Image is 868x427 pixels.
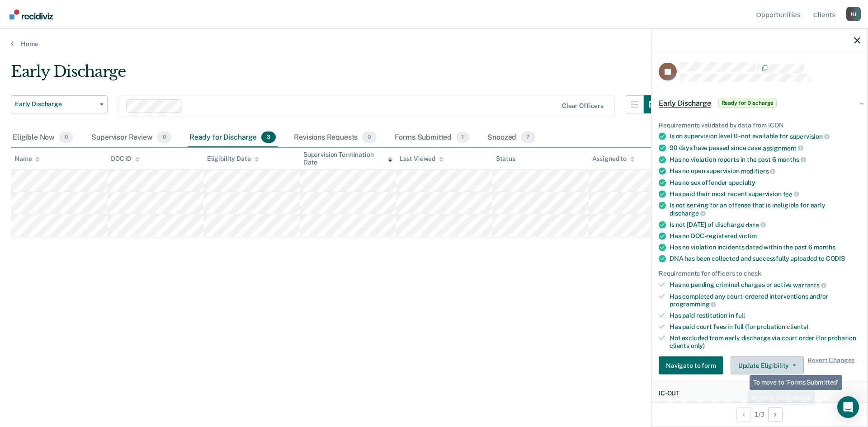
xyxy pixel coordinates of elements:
[562,102,604,110] div: Clear officers
[261,131,276,143] span: 3
[15,100,96,108] span: Early Discharge
[670,244,860,251] div: Has no violation incidents dated within the past 6
[292,128,378,148] div: Revisions Requests
[659,389,860,397] dt: IC-OUT
[814,244,835,251] span: months
[157,131,171,143] span: 0
[846,7,861,21] div: H J
[670,300,716,308] span: programming
[90,128,173,148] div: Supervisor Review
[651,89,868,117] div: Early DischargeReady for Discharge
[659,99,711,108] span: Early Discharge
[670,281,860,289] div: Has no pending criminal charges or active
[362,131,376,143] span: 0
[400,155,443,163] div: Last Viewed
[670,255,860,263] div: DNA has been collected and successfully uploaded to
[718,99,777,108] span: Ready for Discharge
[651,402,868,426] div: 1 / 3
[736,407,751,422] button: Previous Opportunity
[790,133,830,140] span: supervision
[670,167,860,175] div: Has no open supervision
[670,221,860,229] div: Is not [DATE] of discharge
[670,202,860,217] div: Is not serving for an offense that is ineligible for early
[659,270,860,277] div: Requirements for officers to check
[741,167,776,174] span: modifiers
[14,155,40,163] div: Name
[768,407,783,422] button: Next Opportunity
[763,144,803,151] span: assignment
[691,342,705,349] span: only)
[670,178,860,186] div: Has no sex offender
[11,62,662,88] div: Early Discharge
[496,155,515,163] div: Status
[592,155,635,163] div: Assigned to
[659,357,727,375] a: Navigate to form link
[670,155,860,164] div: Has no violation reports in the past 6
[9,9,53,19] img: Recidiviz
[670,334,860,349] div: Not excluded from early discharge via court order (for probation clients
[670,144,860,152] div: 90 days have passed since case
[670,209,706,216] span: discharge
[670,312,860,319] div: Has paid restitution in
[111,155,140,163] div: DOC ID
[793,281,826,288] span: warrants
[11,128,75,148] div: Eligible Now
[826,255,845,262] span: CODIS
[787,323,808,330] span: clients)
[670,323,860,330] div: Has paid court fees in full (for probation
[521,131,535,143] span: 7
[783,190,799,197] span: fee
[59,131,73,143] span: 0
[729,178,755,186] span: specialty
[807,357,854,375] span: Revert Changes
[456,131,469,143] span: 1
[303,151,392,166] div: Supervision Termination Date
[393,128,472,148] div: Forms Submitted
[670,190,860,198] div: Has paid their most recent supervision
[731,357,804,375] button: Update Eligibility
[778,156,806,163] span: months
[670,232,860,240] div: Has no DOC-registered
[745,221,765,228] span: date
[659,357,723,375] button: Navigate to form
[736,312,745,319] span: full
[207,155,259,163] div: Eligibility Date
[837,396,859,418] div: Open Intercom Messenger
[846,7,861,21] button: Profile dropdown button
[670,292,860,308] div: Has completed any court-ordered interventions and/or
[659,121,860,129] div: Requirements validated by data from ICON
[486,128,537,148] div: Snoozed
[739,232,757,239] span: victim
[188,128,278,148] div: Ready for Discharge
[11,40,857,48] a: Home
[670,132,860,141] div: Is on supervision level 0 - not available for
